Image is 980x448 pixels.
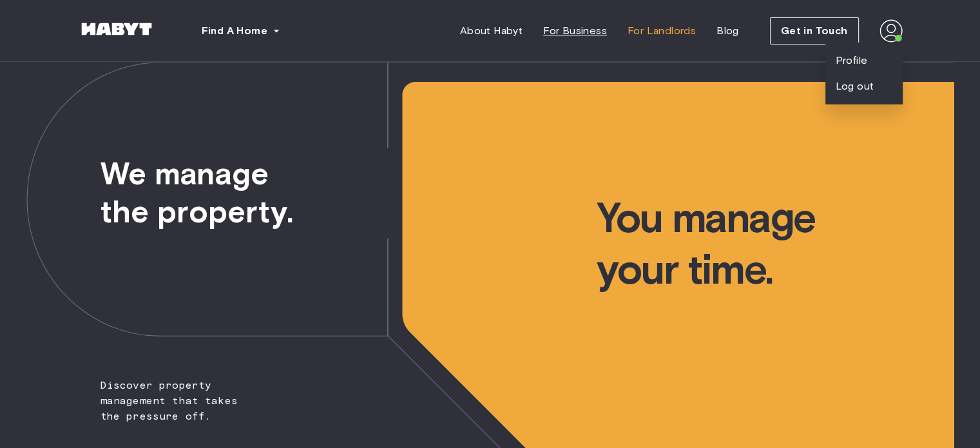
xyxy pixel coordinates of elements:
span: Discover property management that takes the pressure off. [26,62,263,424]
a: Blog [706,18,749,44]
span: For Landlords [628,23,696,39]
button: Find A Home [191,18,291,44]
img: avatar [879,19,903,43]
span: Blog [716,23,739,39]
span: You manage your time. [597,62,954,295]
span: About Habyt [460,23,523,39]
button: Get in Touch [770,17,859,44]
span: Get in Touch [781,23,848,39]
a: For Landlords [617,18,706,44]
span: Find A Home [202,23,267,39]
img: Habyt [78,23,155,35]
a: Profile [836,53,868,68]
a: About Habyt [450,18,533,44]
button: Log out [836,79,874,94]
a: For Business [533,18,617,44]
span: For Business [543,23,607,39]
